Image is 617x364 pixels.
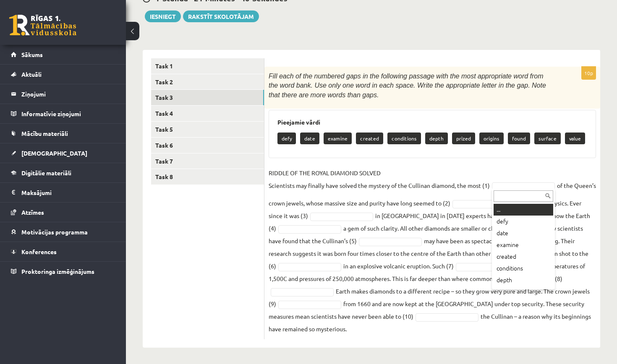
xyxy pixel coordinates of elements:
[494,251,553,263] div: created
[494,239,553,251] div: examine
[494,227,553,239] div: date
[494,286,553,298] div: prized
[494,216,553,227] div: defy
[494,274,553,286] div: depth
[494,204,553,216] div: ...
[494,263,553,274] div: conditions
